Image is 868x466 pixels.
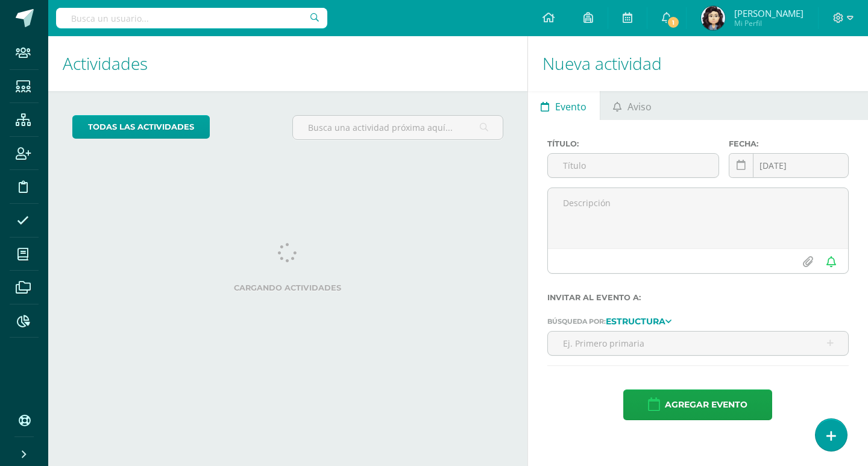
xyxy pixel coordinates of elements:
span: Aviso [627,92,652,121]
h1: Nueva actividad [542,36,854,91]
h1: Actividades [63,36,513,91]
label: Título: [547,139,719,148]
input: Busca un usuario... [56,8,327,28]
button: Agregar evento [623,389,772,420]
input: Fecha de entrega [729,154,848,177]
label: Invitar al evento a: [547,293,849,302]
a: todas las Actividades [72,115,210,139]
span: [PERSON_NAME] [734,7,804,19]
input: Título [548,154,719,177]
label: Fecha: [729,139,849,148]
span: Búsqueda por: [547,317,606,326]
a: Estructura [606,316,671,325]
span: Agregar evento [665,390,747,420]
img: 4a36afa2eeb43123b5abaa81a32d1e46.png [701,6,725,30]
span: Evento [555,92,587,121]
input: Ej. Primero primaria [548,332,848,355]
label: Cargando actividades [72,283,503,292]
a: Aviso [600,91,665,120]
span: 1 [667,16,680,29]
span: Mi Perfil [734,18,804,28]
a: Evento [528,91,600,120]
input: Busca una actividad próxima aquí... [293,116,502,139]
strong: Estructura [606,316,665,327]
